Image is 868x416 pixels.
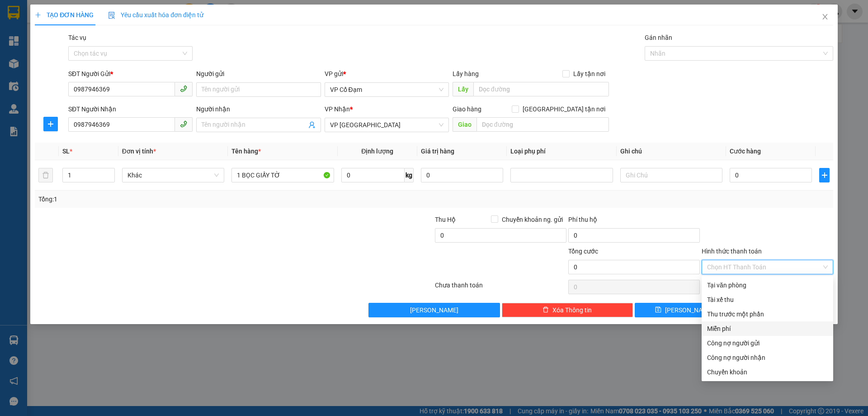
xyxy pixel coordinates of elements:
[707,324,828,334] div: Miễn phí
[62,148,70,155] span: SL
[35,12,41,18] span: plus
[707,338,828,348] div: Công nợ người gửi
[421,148,454,155] span: Giá trị hàng
[707,353,828,363] div: Công nợ người nhận
[361,148,393,155] span: Định lượng
[476,117,609,132] input: Dọc đường
[108,12,115,19] img: icon
[620,168,722,182] input: Ghi Chú
[38,194,335,204] div: Tổng: 1
[35,11,94,19] span: TẠO ĐƠN HÀNG
[730,148,761,155] span: Cước hàng
[38,168,53,182] button: delete
[122,148,156,155] span: Đơn vị tính
[435,216,456,223] span: Thu Hộ
[330,118,443,132] span: VP Mỹ Đình
[812,5,838,30] button: Close
[702,248,762,255] label: Hình thức thanh toán
[655,306,661,314] span: save
[127,168,219,182] span: Khác
[421,168,503,182] input: 0
[617,143,726,160] th: Ghi chú
[542,306,549,314] span: delete
[665,305,713,315] span: [PERSON_NAME]
[819,168,829,182] button: plus
[453,117,476,132] span: Giao
[325,69,449,79] div: VP gửi
[702,336,833,350] div: Cước gửi hàng sẽ được ghi vào công nợ của người gửi
[707,280,828,290] div: Tại văn phòng
[568,215,700,228] div: Phí thu hộ
[502,303,633,317] button: deleteXóa Thông tin
[68,69,193,79] div: SĐT Người Gửi
[43,117,58,131] button: plus
[330,83,443,96] span: VP Cổ Đạm
[196,104,321,114] div: Người nhận
[707,309,828,319] div: Thu trước một phần
[707,295,828,305] div: Tài xế thu
[325,105,350,113] span: VP Nhận
[552,305,592,315] span: Xóa Thông tin
[821,13,829,20] span: close
[645,34,672,41] label: Gán nhãn
[231,148,261,155] span: Tên hàng
[308,121,316,129] span: user-add
[108,11,203,19] span: Yêu cầu xuất hóa đơn điện tử
[405,168,414,182] span: kg
[507,143,616,160] th: Loại phụ phí
[196,69,321,79] div: Người gửi
[707,367,828,377] div: Chuyển khoản
[568,248,598,255] span: Tổng cước
[453,70,479,77] span: Lấy hàng
[635,303,733,317] button: save[PERSON_NAME]
[68,104,193,114] div: SĐT Người Nhận
[570,69,609,79] span: Lấy tận nơi
[68,34,86,41] label: Tác vụ
[519,104,609,114] span: [GEOGRAPHIC_DATA] tận nơi
[180,120,187,128] span: phone
[820,172,829,179] span: plus
[498,215,566,225] span: Chuyển khoản ng. gửi
[180,85,187,92] span: phone
[434,280,567,296] div: Chưa thanh toán
[231,168,334,182] input: VD: Bàn, Ghế
[453,82,473,96] span: Lấy
[473,82,609,96] input: Dọc đường
[368,303,500,317] button: [PERSON_NAME]
[410,305,458,315] span: [PERSON_NAME]
[453,105,481,113] span: Giao hàng
[702,350,833,365] div: Cước gửi hàng sẽ được ghi vào công nợ của người nhận
[44,120,57,128] span: plus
